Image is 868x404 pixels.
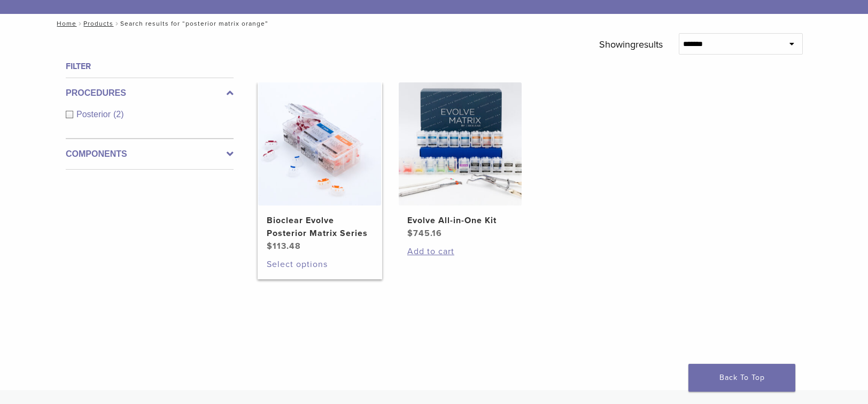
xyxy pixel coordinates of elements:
label: Components [66,148,234,161]
a: Evolve All-in-One KitEvolve All-in-One Kit $745.16 [398,82,523,240]
span: Posterior [76,110,113,119]
a: Products [83,20,113,27]
label: Procedures [66,87,234,100]
img: Evolve All-in-One Kit [399,82,522,205]
nav: Search results for “posterior matrix orange” [49,14,819,33]
a: Back To Top [688,364,795,392]
p: Showing results [599,33,663,56]
a: Home [53,20,76,27]
a: Bioclear Evolve Posterior Matrix SeriesBioclear Evolve Posterior Matrix Series $113.48 [258,82,382,253]
h2: Evolve All-in-One Kit [407,214,513,227]
h4: Filter [66,60,234,73]
bdi: 745.16 [407,228,442,239]
bdi: 113.48 [267,241,301,251]
a: Select options for “Bioclear Evolve Posterior Matrix Series” [267,258,373,271]
span: / [113,21,120,26]
a: Add to cart: “Evolve All-in-One Kit” [407,245,513,258]
span: $ [267,241,273,251]
span: $ [407,228,413,239]
h2: Bioclear Evolve Posterior Matrix Series [267,214,373,240]
span: / [76,21,83,26]
span: (2) [113,110,124,119]
img: Bioclear Evolve Posterior Matrix Series [258,82,381,205]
